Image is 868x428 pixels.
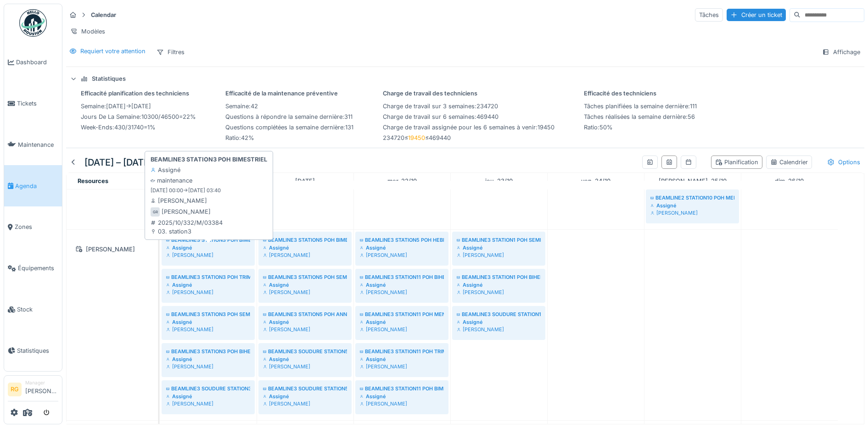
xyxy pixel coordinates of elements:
div: Assigné [263,318,347,326]
div: [PERSON_NAME] [151,196,207,205]
div: BEAMLINE3 STATION3 POH BIMESTRIEL [166,236,250,244]
div: : 469440 [383,112,554,121]
div: Assigné [457,318,541,326]
span: Charge de travail sur 6 semaines [383,113,475,120]
div: BEAMLINE3 STATION3 POH BIHEBDOMADAIRE [166,348,250,355]
div: maintenance [151,176,192,185]
div: Tâches [695,8,723,22]
div: : 131 [225,123,353,132]
div: BEAMLINE2 STATION10 POH MENSUEL [650,194,734,201]
span: Tâches réalisées la semaine dernière [584,113,686,120]
div: Assigné [166,318,250,326]
div: [PERSON_NAME] [263,289,347,296]
div: Calendrier [770,158,808,167]
span: Maintenance [18,140,58,149]
div: : 234720 [383,102,554,111]
div: BEAMLINE3 STATION5 POH ANNUEL [263,311,347,318]
div: [PERSON_NAME] [166,363,250,370]
div: Assigné [650,202,734,209]
div: [PERSON_NAME] [650,209,734,217]
div: Assigné [360,393,444,400]
div: BEAMLINE3 SOUDURE STATION1 POH TRIMESTRIEL [457,311,541,318]
div: : 10300 / 46500 = 22 % [81,112,196,121]
div: Assigné [263,244,347,251]
div: : 111 [584,102,697,111]
div: Affichage [818,45,864,59]
div: Assigné [166,281,250,289]
div: BEAMLINE3 STATION11 POH BIMESTRIEL [360,385,444,392]
a: 25 octobre 2025 [656,175,729,187]
div: Assigné [166,393,250,400]
div: [PERSON_NAME] [360,363,444,370]
img: Badge_color-CXgf-gQk.svg [19,9,47,37]
span: Tickets [17,99,58,108]
a: 21 octobre 2025 [293,175,317,187]
div: [PERSON_NAME] [166,400,250,407]
a: Tickets [4,83,62,124]
a: Zones [4,206,62,248]
div: [PERSON_NAME] [457,251,541,259]
div: [PERSON_NAME] [166,289,250,296]
div: Assigné [360,244,444,251]
div: BEAMLINE3 STATION5 POH SEMESTRIEL [263,273,347,281]
div: BEAMLINE3 STATION5 POH BIMESTRIEL [263,236,347,244]
div: BEAMLINE3 STATION3 POH TRIMESTRIEL [166,273,250,281]
strong: BEAMLINE3 STATION3 POH BIMESTRIEL [151,155,267,164]
div: BEAMLINE3 STATION3 POH SEMESTRIEL [166,311,250,318]
div: Charge de travail des techniciens [383,89,554,98]
h5: [DATE] – [DATE] [84,157,152,168]
span: Agenda [15,182,58,190]
li: RG [8,383,22,396]
div: Efficacité de la maintenance préventive [225,89,353,98]
div: BEAMLINE3 STATION11 POH MENSUEL [360,311,444,318]
div: Créer un ticket [727,9,786,21]
div: BEAMLINE3 SOUDURE STATION5 POH MENSUEL [263,385,347,392]
div: 03. station3 [151,227,223,236]
summary: Statistiques [66,71,864,88]
div: : 42 % [225,133,353,142]
div: [PERSON_NAME] [360,326,444,333]
a: Équipements [4,248,62,289]
span: Statistiques [17,346,58,355]
span: Équipements [18,264,58,272]
span: Resources [78,178,108,184]
div: [PERSON_NAME] [263,400,347,407]
div: [PERSON_NAME] [263,363,347,370]
div: Assigné [360,281,444,289]
div: Statistiques [92,74,126,83]
div: BEAMLINE3 STATION1 POH BIHEBDOMADAIRE [457,273,541,281]
div: : 311 [225,112,353,121]
div: GR [151,207,160,217]
div: Assigné [166,244,250,251]
div: : [DATE] → [DATE] [81,102,196,111]
div: Assigné [263,281,347,289]
span: Dashboard [16,58,58,67]
div: Assigné [151,166,180,174]
div: Assigné [360,318,444,326]
div: : 430 / 31740 = 1 % [81,123,196,132]
div: [PERSON_NAME] [166,251,250,259]
div: Filtres [152,45,189,59]
div: BEAMLINE3 STATION1 POH SEMESTRIEL [457,236,541,244]
div: [PERSON_NAME] [166,326,250,333]
div: [PERSON_NAME] [360,251,444,259]
div: 2025/10/332/M/03384 [151,218,223,227]
div: [PERSON_NAME] [457,289,541,296]
span: Questions à répondre la semaine dernière [225,113,342,120]
div: [PERSON_NAME] [72,244,152,255]
span: Ratio [584,124,598,131]
a: 24 octobre 2025 [579,175,613,187]
div: Assigné [457,281,541,289]
div: BEAMLINE3 STATION11 POH BIHEBDOMADAIRE [360,273,444,281]
div: [PERSON_NAME] [360,289,444,296]
div: Assigné [263,393,347,400]
div: Manager [25,379,58,386]
div: Assigné [263,356,347,363]
div: [PERSON_NAME] [457,326,541,333]
span: Charge de travail sur 3 semaines [383,103,475,110]
strong: Calendar [87,11,120,19]
span: 19450 [408,134,425,141]
div: Assigné [166,356,250,363]
span: Questions complétées la semaine dernière [225,124,343,131]
div: Assigné [457,244,541,251]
